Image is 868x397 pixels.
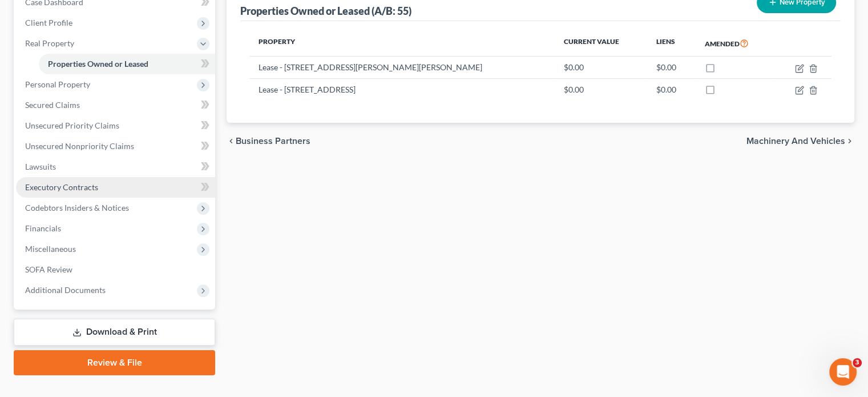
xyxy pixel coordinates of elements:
[746,137,854,146] button: Machinery and Vehicles chevron_right
[25,100,80,110] span: Secured Claims
[16,259,215,280] a: SOFA Review
[647,57,695,78] td: $0.00
[555,78,648,100] td: $0.00
[25,162,56,171] span: Lawsuits
[25,38,74,48] span: Real Property
[25,121,119,130] span: Unsecured Priority Claims
[853,358,862,367] span: 3
[845,137,854,146] i: chevron_right
[39,54,215,74] a: Properties Owned or Leased
[25,79,90,89] span: Personal Property
[227,137,310,146] button: chevron_left Business Partners
[25,141,134,151] span: Unsecured Nonpriority Claims
[829,358,857,386] iframe: Intercom live chat
[249,78,554,100] td: Lease - [STREET_ADDRESS]
[555,30,648,57] th: Current Value
[16,95,215,115] a: Secured Claims
[555,57,648,78] td: $0.00
[48,59,148,69] span: Properties Owned or Leased
[14,350,215,375] a: Review & File
[746,137,845,146] span: Machinery and Vehicles
[240,4,411,18] div: Properties Owned or Leased (A/B: 55)
[16,157,215,177] a: Lawsuits
[14,319,215,346] a: Download & Print
[249,57,554,78] td: Lease - [STREET_ADDRESS][PERSON_NAME][PERSON_NAME]
[25,203,129,212] span: Codebtors Insiders & Notices
[25,223,61,233] span: Financials
[25,285,106,295] span: Additional Documents
[25,264,72,274] span: SOFA Review
[25,244,76,254] span: Miscellaneous
[227,137,236,146] i: chevron_left
[647,78,695,100] td: $0.00
[16,177,215,198] a: Executory Contracts
[25,18,72,27] span: Client Profile
[647,30,695,57] th: Liens
[236,137,310,146] span: Business Partners
[249,30,554,57] th: Property
[696,30,774,57] th: Amended
[25,182,98,192] span: Executory Contracts
[16,136,215,157] a: Unsecured Nonpriority Claims
[16,115,215,136] a: Unsecured Priority Claims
